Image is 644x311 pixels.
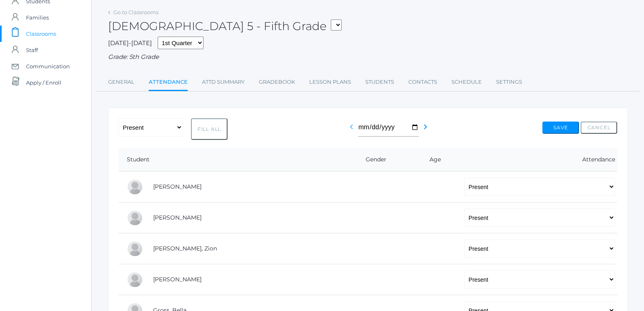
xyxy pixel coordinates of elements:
[338,148,408,172] th: Gender
[421,122,430,132] i: chevron_right
[451,74,482,90] a: Schedule
[202,74,245,90] a: Attd Summary
[408,148,457,172] th: Age
[127,179,143,195] div: Claire Baker
[108,39,152,47] span: [DATE]-[DATE]
[153,183,202,190] a: [PERSON_NAME]
[26,74,61,91] span: Apply / Enroll
[26,42,38,58] span: Staff
[108,74,134,90] a: General
[542,122,579,134] button: Save
[347,126,356,133] a: chevron_left
[259,74,295,90] a: Gradebook
[127,210,143,226] div: Josie Bassett
[153,214,202,221] a: [PERSON_NAME]
[119,148,338,172] th: Student
[153,276,202,283] a: [PERSON_NAME]
[456,148,617,172] th: Attendance
[127,272,143,288] div: Carter Glendening
[347,122,356,132] i: chevron_left
[113,9,158,15] a: Go to Classrooms
[365,74,394,90] a: Students
[309,74,351,90] a: Lesson Plans
[108,52,628,62] div: Grade: 5th Grade
[191,118,228,140] button: Fill All
[108,20,342,33] h2: [DEMOGRAPHIC_DATA] 5 - Fifth Grade
[26,26,56,42] span: Classrooms
[496,74,522,90] a: Settings
[408,74,437,90] a: Contacts
[581,122,617,134] button: Cancel
[153,245,217,252] a: [PERSON_NAME], Zion
[149,74,188,91] a: Attendance
[26,58,70,74] span: Communication
[26,9,49,26] span: Families
[421,126,430,133] a: chevron_right
[127,241,143,257] div: Zion Davenport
